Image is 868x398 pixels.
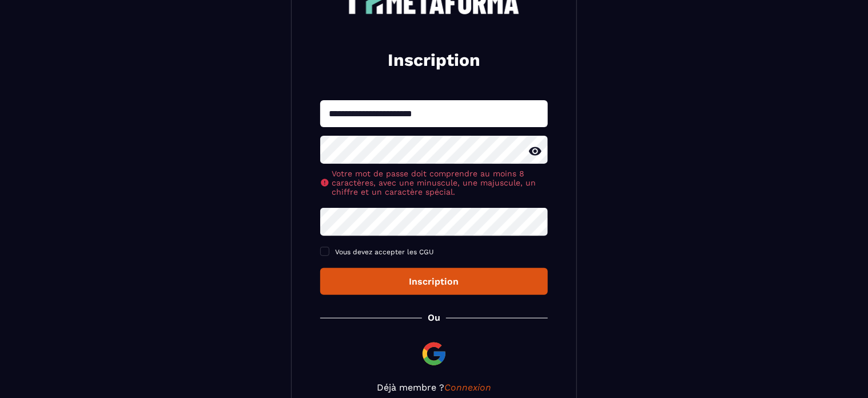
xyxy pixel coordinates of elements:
h2: Inscription [334,49,534,72]
button: Inscription [320,268,548,295]
span: Vous devez accepter les CGU [335,248,434,256]
img: google [420,340,448,368]
span: Votre mot de passe doit comprendre au moins 8 caractères, avec une minuscule, une majuscule, un c... [332,169,548,196]
div: Inscription [329,276,539,287]
p: Déjà membre ? [320,382,548,393]
a: Connexion [444,382,491,393]
p: Ou [428,312,440,323]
